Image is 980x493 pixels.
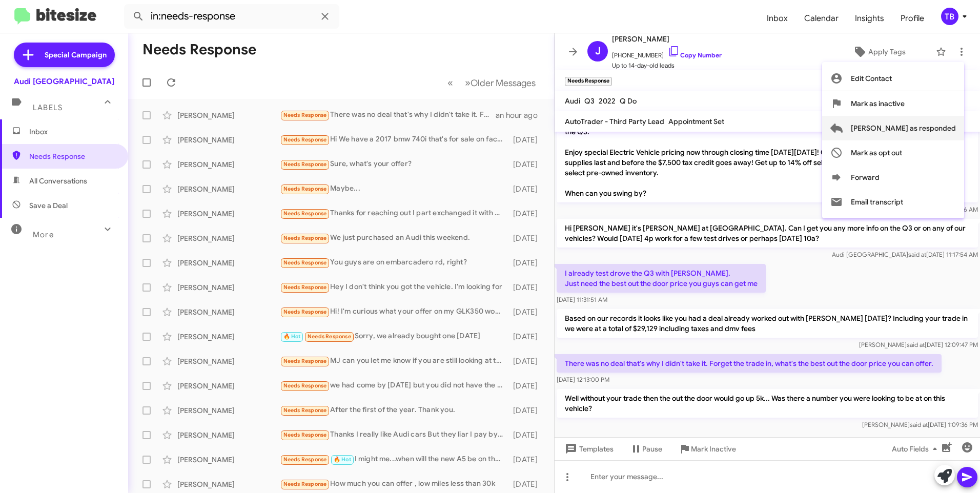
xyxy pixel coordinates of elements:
[822,190,964,214] button: Email transcript
[851,116,956,140] span: [PERSON_NAME] as responded
[851,140,902,165] span: Mark as opt out
[851,91,905,116] span: Mark as inactive
[851,66,892,91] span: Edit Contact
[822,165,964,190] button: Forward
